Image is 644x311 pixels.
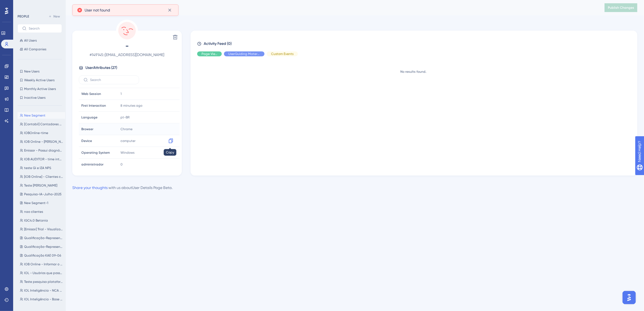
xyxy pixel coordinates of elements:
[202,52,217,56] span: Page View
[81,92,101,96] span: Web Session
[81,127,93,131] span: Browser
[120,139,136,143] span: computer
[24,245,63,249] span: Qualificação-Representantes-10-12
[72,184,173,191] div: with us about User Details Page Beta .
[18,208,65,215] button: nao clientes
[47,13,62,20] button: New
[120,92,122,96] span: 1
[120,150,134,155] span: Windows
[24,175,63,179] span: [IOB Online] - Clientes com conta gratuita
[85,65,117,71] span: User Attributes ( 27 )
[24,38,37,43] span: All Users
[24,262,63,266] span: IOB Online - Informar o ADM sobre o controle de permissões
[120,115,130,120] span: pt-BR
[24,131,48,135] span: IOBOnline-time
[24,253,61,258] span: Qualificação KAE 09-06
[90,78,134,82] input: Search
[24,78,54,82] span: Weekly Active Users
[24,139,63,144] span: IOB Online - [PERSON_NAME]
[24,122,63,126] span: [Contabil] Contadores MigradoS
[24,280,63,284] span: Teste pesquisa plataforma SPED
[608,5,634,10] span: Publish Changes
[24,95,45,100] span: Inactive Users
[53,14,60,19] span: New
[24,157,63,161] span: IOB AUDITOR - time interno
[24,201,48,205] span: New Segment-1
[81,103,106,108] span: First Interaction
[18,235,65,241] button: Qualificação-Representantes-17-24
[621,289,637,306] iframe: UserGuiding AI Assistant Launcher
[18,86,62,92] button: Monthly Active Users
[79,51,175,58] span: # 149145::[EMAIL_ADDRESS][DOMAIN_NAME]
[18,77,62,83] button: Weekly Active Users
[18,191,65,197] button: Pesquisa-IA-Julho-2025
[24,297,63,301] span: IOL Inteligência - Base sem NCA
[18,261,65,268] button: IOB Online - Informar o ADM sobre o controle de permissões
[120,104,142,107] time: 8 minutes ago
[24,227,63,231] span: [Emissor] Trial - Visualizou algum Guide de Nota v2
[24,236,63,240] span: Qualificação-Representantes-17-24
[13,1,34,8] span: Need Help?
[18,270,65,276] button: IOL - Usuários que possuem o Chat consultoria
[271,52,294,56] span: Custom Events
[18,278,65,285] button: Teste pesquisa plataforma SPED
[18,156,65,162] button: IOB AUDITOR - time interno
[18,14,29,19] div: PEOPLE
[79,42,175,50] span: -
[24,113,45,118] span: New Segment
[81,150,110,155] span: Operating System
[18,37,62,44] button: All Users
[18,112,65,119] button: New Segment
[24,166,51,170] span: teste Gi e IZA NPS
[18,121,65,127] button: [Contabil] Contadores MigradoS
[197,69,630,74] div: No results found.
[18,147,65,154] button: Emissor - Possui diagnóstico e nova homepage
[18,138,65,145] button: IOB Online - [PERSON_NAME]
[24,218,48,223] span: IGC4.0 Betania
[18,173,65,180] button: [IOB Online] - Clientes com conta gratuita
[18,217,65,224] button: IGC4.0 Betania
[81,139,92,143] span: Device
[120,162,123,167] span: 0
[18,165,65,171] button: teste Gi e IZA NPS
[85,7,110,13] span: User not found
[18,182,65,189] button: Teste [PERSON_NAME]
[18,226,65,232] button: [Emissor] Trial - Visualizou algum Guide de Nota v2
[18,130,65,136] button: IOBOnline-time
[18,46,62,53] button: All Companies
[18,200,65,206] button: New Segment-1
[228,52,260,56] span: UserGuiding Material
[18,68,62,75] button: New Users
[18,243,65,250] button: Qualificação-Representantes-10-12
[81,162,104,167] span: administrador
[24,87,56,91] span: Monthly Active Users
[24,47,46,51] span: All Companies
[29,27,57,30] input: Search
[24,192,62,196] span: Pesquisa-IA-Julho-2025
[204,40,232,47] span: Activity Feed (0)
[18,94,62,101] button: Inactive Users
[605,3,637,12] button: Publish Changes
[24,148,63,153] span: Emissor - Possui diagnóstico e nova homepage
[24,288,63,293] span: IOL Inteligência - NCA sem Base legada
[81,115,97,120] span: Language
[24,210,43,214] span: nao clientes
[18,252,65,259] button: Qualificação KAE 09-06
[24,271,63,275] span: IOL - Usuários que possuem o Chat consultoria
[18,287,65,294] button: IOL Inteligência - NCA sem Base legada
[120,127,133,131] span: Chrome
[24,69,39,74] span: New Users
[72,4,591,11] div: User Details
[24,183,57,188] span: Teste [PERSON_NAME]
[72,185,108,190] a: Share your thoughts
[18,296,65,303] button: IOL Inteligência - Base sem NCA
